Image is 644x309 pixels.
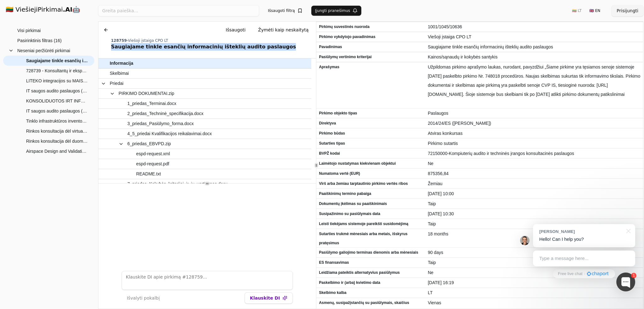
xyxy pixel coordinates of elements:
[127,99,176,108] span: 1_priedas_Terminai.docx
[428,189,641,198] span: [DATE] 10:00
[533,251,635,266] div: Type a message here...
[319,159,423,168] span: Laimėtojo nustatymas kiekvienam objektui
[127,109,203,118] span: 2_priedas_Techninė_specifikacija.docx
[428,209,641,218] span: [DATE] 10:30
[319,258,423,267] span: ES finansavimas
[319,219,423,229] span: Leisti tiekėjams sistemoje pareikšti susidomėjimą
[253,24,314,36] button: Žymėti kaip neskaitytą
[428,219,641,229] span: Taip
[98,5,259,16] input: Greita paieška...
[428,288,641,297] span: LT
[221,24,251,36] button: Išsaugoti
[26,86,88,96] span: IT saugos audito paslaugos (skelbiama apklausa)
[319,119,423,128] span: Direktyva
[428,159,641,168] span: Ne
[245,292,293,304] button: Klauskite DI
[428,179,641,188] span: Žemiau
[428,268,641,277] span: Ne
[428,129,641,138] span: Atviras konkursas
[586,6,604,16] button: 🇬🇧 EN
[26,106,88,116] span: IT saugos audito paslaugos (Skelbiama apklausa)
[428,199,641,208] span: Taip
[428,119,641,128] span: 2014/24/ES ([PERSON_NAME])
[319,209,423,218] span: Susipažinimo su pasiūlymais data
[319,248,423,257] span: Pasiūlymo galiojimo terminas dienomis arba mėnesiais
[127,119,194,128] span: 3_priedas_Pasiūlymo_forma.docx
[319,63,423,72] span: Aprašymas
[319,149,423,158] span: BVPŽ kodai
[553,269,615,278] a: Free live chat·
[319,179,423,188] span: Virš arba žemiau tarptautinio pirkimo vertės ribos
[319,129,423,138] span: Pirkimo būdas
[428,169,641,178] span: 875356,84
[111,38,314,43] div: -
[17,26,41,35] span: Visi pirkimai
[319,199,423,208] span: Dokumentų įkėlimas su paaiškinimais
[26,136,88,146] span: Rinkos konsultacija dėl duomenų ir interneto perdavimo paslaugų pirkimo
[539,236,629,243] p: Hello! Can I help you?
[111,43,314,51] div: Saugiajame tinkle esančių informacinių išteklių audito paslaugos
[319,189,423,198] span: Paaiškinimų termino pabaiga
[428,248,641,257] span: 90 days
[584,271,585,277] div: ·
[428,229,641,239] span: 18 months
[26,126,88,136] span: Rinkos konsultacija dėl virtualių 3D ekspozicinių patirčių sukūrimo su interaktyviais 3D eksponatais
[319,52,423,62] span: Pasiūlymų vertinimo kriterijai
[26,56,88,65] span: Saugiajame tinkle esančių informacinių išteklių audito paslaugos
[311,6,362,16] button: Įjungti pranešimus
[428,258,641,267] span: Taip
[319,22,423,31] span: Pirkimų suvestinės nuoroda
[428,139,641,148] span: Pirkimo sutartis
[110,79,124,88] span: Priedai
[319,268,423,277] span: Leidžiama pateiktis alternatyvius pasiūlymus
[428,298,641,307] span: Vienas
[264,6,306,16] button: Išsaugoti filtrą
[136,149,170,158] span: espd-request.xml
[319,32,423,41] span: Pirkimo vykdytojo pavadinimas
[319,169,423,178] span: Numatoma vertė (EUR)
[26,96,88,106] span: KONSOLIDUOTOS IRT INFRASTRUKTŪROS SAUGOS AUDITO PASLAUGOS
[319,288,423,297] span: Skelbimo kalba
[428,109,641,118] span: Paslaugos
[319,109,423,118] span: Pirkimo objekto tipas
[136,159,169,168] span: espd-request.pdf
[428,149,641,158] span: 72150000-Kompiuterių audito ir techninės įrangos konsultacinės paslaugos
[428,22,641,31] span: 1001/1045/10636
[319,139,423,148] span: Sutarties tipas
[428,32,641,41] span: Viešoji įstaiga CPO LT
[127,129,212,138] span: 4_5_priedai Kvalifikacijos reikalavimai.docx
[631,273,636,278] div: 1
[26,66,88,75] span: 728739 - Konsultantų ir ekspertų paslaugos.
[136,169,161,179] span: README.txt
[119,89,174,98] span: PIRKIMO DOKUMENTAI.zip
[26,146,88,156] span: Airspace Design and Validation Tool software Oro erdvės projektavimo programinė įranga ir validav...
[17,36,62,45] span: Pasirinktinis filtras (16)
[127,179,227,189] span: 7_priedas_Kokybės_kriterijai_ir_jų_vertinimas.docx
[319,42,423,52] span: Pavadinimas
[428,63,641,99] span: Užpildomas pirkimo aprašymo laukas, nurodant, pavyzdžiui „Šiame pirkime yra tęsiamos senoje siste...
[428,278,641,287] span: [DATE] 16:19
[428,42,641,52] span: Saugiajame tinkle esančių informacinių išteklių audito paslaugos
[539,229,623,235] div: [PERSON_NAME]
[319,278,423,287] span: Paskelbimo ir (arba) kvietimo data
[111,38,127,43] span: 128759
[26,116,88,126] span: Tinklo infrastruktūros inventorizacijos ir audito paslaugos (Skelbiama apklausa)
[110,69,129,78] span: Skelbimai
[612,5,643,16] button: Prisijungti
[319,229,423,248] span: Sutarties trukmė mėnesiais arba metais, išskyrus pratęsimus
[26,76,88,86] span: LITEKO integracijos su MAIS realizacijos bei LITEKO funkcionalumų vystymo paslaugos
[128,38,168,43] span: Viešoji įstaiga CPO LT
[319,298,423,307] span: Asmenų, susipažįstančių su pasiūlymais, skaičius
[558,271,582,277] span: Free live chat
[428,52,641,62] span: Kainos/sąnaudų ir kokybės santykis
[17,46,70,55] span: Neseniai peržiūrėti pirkimai
[520,236,530,245] img: Jonas
[127,139,171,148] span: 6_priedas_EBVPD.zip
[110,59,133,68] span: Informacija
[63,6,73,13] strong: .AI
